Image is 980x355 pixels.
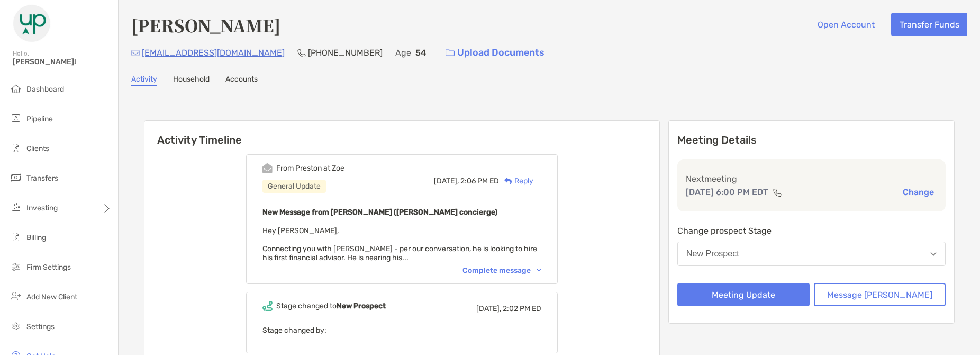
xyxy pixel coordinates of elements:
p: [EMAIL_ADDRESS][DOMAIN_NAME] [142,46,285,59]
a: Activity [131,75,157,86]
img: Open dropdown arrow [930,252,937,256]
h6: Activity Timeline [144,121,659,146]
span: Transfers [26,174,58,183]
button: New Prospect [677,242,946,266]
button: Message [PERSON_NAME] [814,283,946,306]
p: Meeting Details [677,134,946,147]
a: Household [173,75,210,86]
p: 54 [415,46,426,59]
b: New Message from [PERSON_NAME] ([PERSON_NAME] concierge) [262,208,497,217]
span: Billing [26,233,46,242]
p: [DATE] 6:00 PM EDT [686,185,768,199]
div: Stage changed to [276,301,386,310]
div: General Update [262,180,326,193]
span: Dashboard [26,85,64,94]
a: Upload Documents [439,41,551,64]
img: investing icon [10,201,22,214]
div: New Prospect [686,249,739,259]
img: Event icon [262,163,273,173]
button: Meeting Update [677,283,810,306]
img: firm-settings icon [10,260,22,273]
img: transfers icon [10,171,22,184]
div: Reply [499,175,533,187]
p: Next meeting [686,172,937,185]
button: Transfer Funds [891,13,967,36]
span: Settings [26,322,55,331]
span: Firm Settings [26,263,71,272]
img: dashboard icon [10,82,22,95]
img: button icon [446,49,455,57]
span: [DATE], [434,176,459,185]
img: billing icon [10,230,22,243]
p: Stage changed by: [262,324,541,337]
span: 2:06 PM ED [460,176,499,185]
span: 2:02 PM ED [503,304,541,313]
img: add_new_client icon [10,290,22,303]
span: Add New Client [26,292,77,301]
img: communication type [773,188,782,197]
a: Accounts [225,75,258,86]
span: Clients [26,144,49,153]
p: [PHONE_NUMBER] [308,46,383,59]
span: Pipeline [26,114,53,123]
img: Email Icon [131,50,140,56]
button: Change [900,187,937,198]
div: Complete message [462,266,541,275]
img: settings icon [10,319,22,332]
b: New Prospect [337,301,386,310]
button: Open Account [809,13,883,36]
img: Phone Icon [297,49,306,57]
span: [PERSON_NAME]! [13,57,112,66]
span: Hey [PERSON_NAME], Connecting you with [PERSON_NAME] - per our conversation, he is looking to hir... [262,226,537,262]
img: Event icon [262,301,273,311]
span: [DATE], [476,304,501,313]
img: Chevron icon [537,269,541,272]
div: From Preston at Zoe [276,164,344,173]
img: clients icon [10,141,22,154]
p: Age [395,46,411,59]
img: Reply icon [504,177,512,184]
img: Zoe Logo [13,4,51,42]
span: Investing [26,203,58,212]
p: Change prospect Stage [677,224,946,237]
img: pipeline icon [10,112,22,125]
h4: [PERSON_NAME] [131,13,280,37]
